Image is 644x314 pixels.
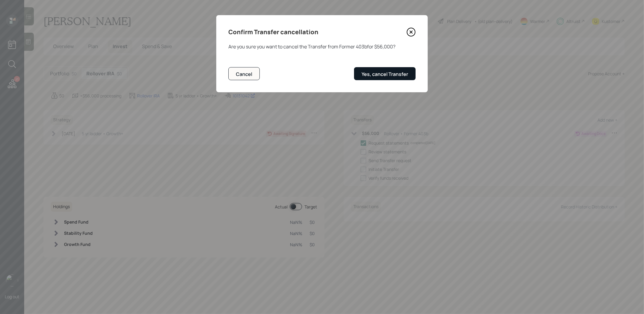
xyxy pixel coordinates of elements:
[354,67,416,80] button: Yes, cancel Transfer
[228,43,416,50] div: Are you sure you want to cancel the Transfer from Former 403b for $56,000 ?
[236,71,252,77] div: Cancel
[228,27,318,37] h4: Confirm Transfer cancellation
[228,67,260,80] button: Cancel
[362,71,408,77] div: Yes, cancel Transfer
